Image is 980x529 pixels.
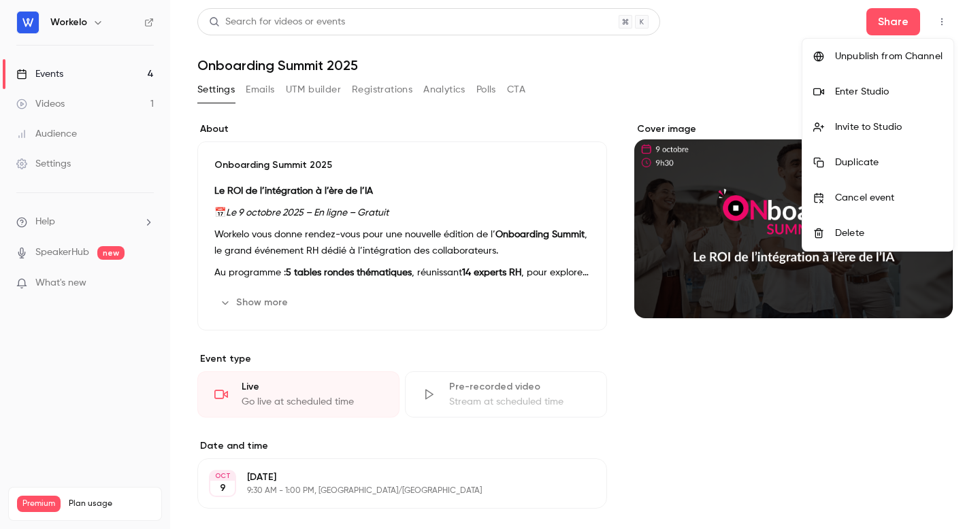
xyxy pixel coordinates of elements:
[835,50,943,63] div: Unpublish from Channel
[835,120,943,134] div: Invite to Studio
[835,156,943,169] div: Duplicate
[835,226,943,240] div: Delete
[835,191,943,205] div: Cancel event
[835,85,943,99] div: Enter Studio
